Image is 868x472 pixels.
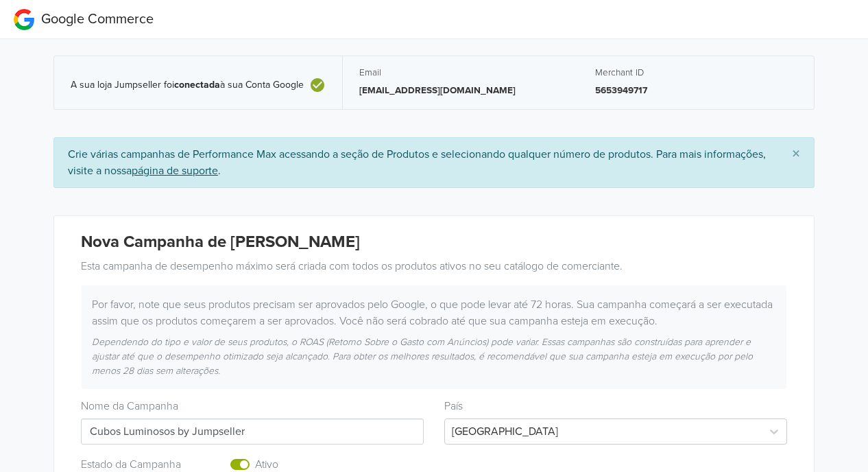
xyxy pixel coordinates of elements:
[68,147,766,178] a: Para mais informações, visite a nossapágina de suporte.
[595,84,798,97] p: 5653949717
[41,11,154,27] span: Google Commerce
[444,400,787,413] h6: País
[359,84,562,97] p: [EMAIL_ADDRESS][DOMAIN_NAME]
[778,138,814,171] button: Close
[174,79,220,91] b: conectada
[792,144,800,164] span: ×
[82,296,786,329] div: Por favor, note que seus produtos precisam ser aprovados pelo Google, o que pode levar até 72 hor...
[82,335,786,378] div: Dependendo do tipo e valor de seus produtos, o ROAS (Retorno Sobre o Gasto com Anúncios) pode var...
[81,400,424,413] h6: Nome da Campanha
[81,458,192,471] h6: Estado da Campanha
[71,80,304,91] span: A sua loja Jumpseller foi à sua Conta Google
[71,258,797,274] div: Esta campanha de desempenho máximo será criada com todos os produtos ativos no seu catálogo de co...
[595,67,798,78] h5: Merchant ID
[53,137,815,188] div: Crie várias campanhas de Performance Max acessando a seção de Produtos e selecionando qualquer nú...
[132,164,218,178] u: página de suporte
[255,458,376,471] h6: Ativo
[81,418,424,445] input: Campaign name
[359,67,562,78] h5: Email
[81,233,787,252] h4: Nova Campanha de [PERSON_NAME]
